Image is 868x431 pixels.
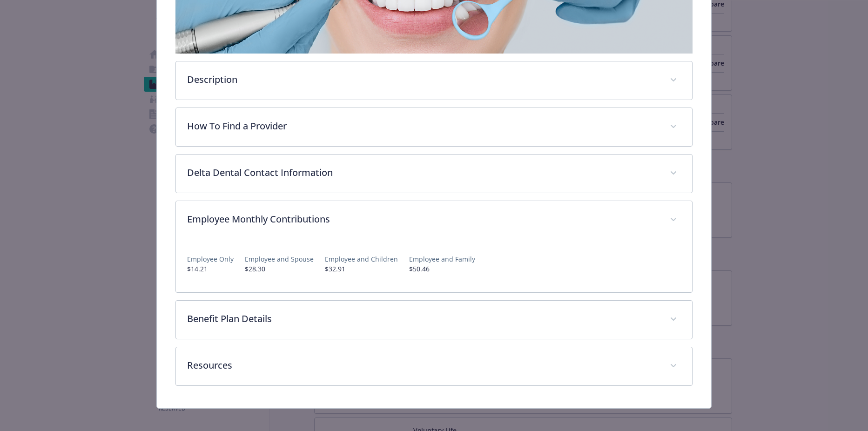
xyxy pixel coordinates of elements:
[176,108,693,146] div: How To Find a Provider
[187,254,234,264] p: Employee Only
[187,312,659,326] p: Benefit Plan Details
[245,264,314,274] p: $28.30
[325,264,398,274] p: $32.91
[187,119,659,133] p: How To Find a Provider
[176,239,693,292] div: Employee Monthly Contributions
[187,264,234,274] p: $14.21
[325,254,398,264] p: Employee and Children
[187,212,659,226] p: Employee Monthly Contributions
[176,347,693,385] div: Resources
[176,201,693,239] div: Employee Monthly Contributions
[245,254,314,264] p: Employee and Spouse
[187,73,659,87] p: Description
[176,61,693,100] div: Description
[187,166,659,180] p: Delta Dental Contact Information
[176,301,693,339] div: Benefit Plan Details
[409,254,475,264] p: Employee and Family
[409,264,475,274] p: $50.46
[176,155,693,193] div: Delta Dental Contact Information
[187,358,659,372] p: Resources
